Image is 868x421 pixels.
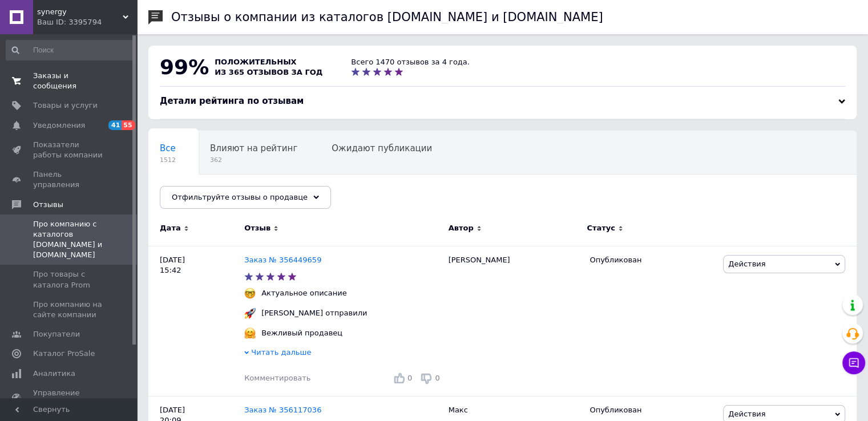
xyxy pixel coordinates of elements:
span: Аналитика [33,369,75,379]
span: Показатели работы компании [33,140,106,160]
span: Действия [728,410,765,418]
span: Отзывы [33,200,63,210]
a: Заказ № 356449659 [244,256,321,264]
span: Все [160,143,176,153]
img: :hugging_face: [244,327,256,339]
span: Покупатели [33,329,80,339]
div: [DATE] 15:42 [148,246,244,396]
span: Влияют на рейтинг [210,143,297,153]
span: 0 [407,374,412,382]
span: Автор [449,223,474,233]
span: Детали рейтинга по отзывам [160,96,304,106]
div: [PERSON_NAME] [443,246,584,396]
div: Читать дальше [244,347,443,361]
button: Чат с покупателем [842,351,865,374]
span: Уведомления [33,120,85,131]
span: 55 [122,120,135,130]
span: положительных [215,58,296,66]
span: Отзыв [244,223,271,233]
div: Опубликован [590,405,714,415]
div: Комментировать [244,373,310,383]
img: :nerd_face: [244,288,256,299]
div: [PERSON_NAME] отправили [259,308,370,318]
span: Ожидают публикации [332,143,432,153]
div: Детали рейтинга по отзывам [160,95,845,107]
span: Действия [728,260,765,268]
span: из 365 отзывов за год [215,68,322,76]
span: Отфильтруйте отзывы о продавце [172,193,308,201]
span: synergy [37,7,123,17]
span: Панель управления [33,169,106,190]
div: Ваш ID: 3395794 [37,17,137,27]
span: Комментировать [244,374,310,382]
span: 362 [210,156,297,164]
span: 99% [160,55,209,79]
div: Опубликован [590,255,714,265]
div: Вежливый продавец [259,328,345,338]
div: Всего 1470 отзывов за 4 года. [351,57,470,67]
span: Статус [587,223,615,233]
span: Каталог ProSale [33,349,95,359]
span: Про товары с каталога Prom [33,269,106,290]
span: Товары и услуги [33,100,98,111]
span: Про компанию с каталогов [DOMAIN_NAME] и [DOMAIN_NAME] [33,219,106,261]
span: Опубликованы без комме... [160,187,284,197]
span: Читать дальше [251,348,311,357]
span: Дата [160,223,181,233]
input: Поиск [6,40,135,60]
div: Опубликованы без комментария [148,175,306,218]
span: Заказы и сообщения [33,71,106,91]
div: Актуальное описание [259,288,350,298]
img: :rocket: [244,307,256,319]
span: 41 [108,120,122,130]
span: Управление сайтом [33,388,106,408]
span: 0 [435,374,439,382]
a: Заказ № 356117036 [244,406,321,414]
span: 1512 [160,156,176,164]
h1: Отзывы о компании из каталогов [DOMAIN_NAME] и [DOMAIN_NAME] [171,10,603,24]
span: Про компанию на сайте компании [33,299,106,320]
